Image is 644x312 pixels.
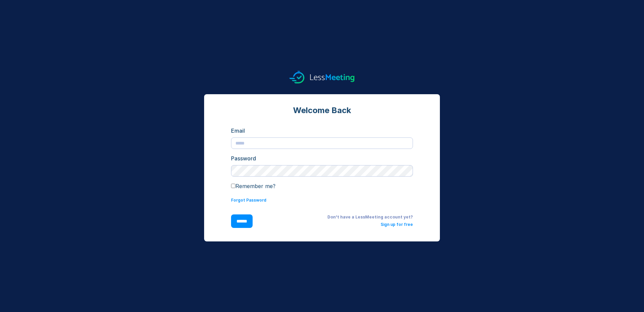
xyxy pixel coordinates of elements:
[231,183,276,189] label: Remember me?
[231,198,266,203] a: Forgot Password
[231,184,235,188] input: Remember me?
[231,154,413,162] div: Password
[231,127,413,135] div: Email
[381,222,413,227] a: Sign up for free
[289,71,355,83] img: logo.svg
[263,214,413,220] div: Don't have a LessMeeting account yet?
[231,105,413,116] div: Welcome Back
